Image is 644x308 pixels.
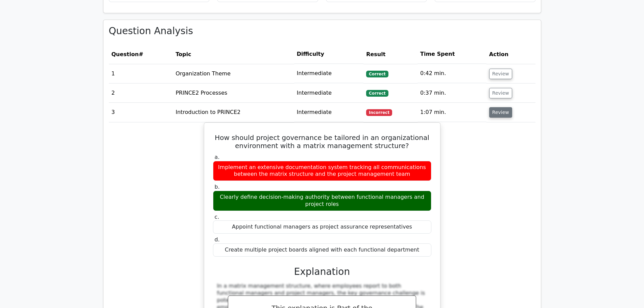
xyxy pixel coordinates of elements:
span: Question [112,51,139,57]
span: d. [215,236,220,243]
td: Intermediate [294,64,363,83]
button: Review [489,107,512,118]
button: Review [489,88,512,98]
h5: How should project governance be tailored in an organizational environment with a matrix manageme... [212,134,432,150]
div: Create multiple project boards aligned with each functional department [213,243,431,257]
div: Clearly define decision-making authority between functional managers and project roles [213,191,431,211]
h3: Explanation [217,266,427,278]
h3: Question Analysis [109,25,535,37]
span: c. [215,214,219,220]
th: Result [363,45,418,64]
button: Review [489,69,512,79]
td: PRINCE2 Processes [173,84,294,103]
td: 0:37 min. [418,84,486,103]
th: # [109,45,173,64]
span: a. [215,154,220,160]
td: Introduction to PRINCE2 [173,103,294,122]
td: 0:42 min. [418,64,486,83]
td: 3 [109,103,173,122]
div: Implement an extensive documentation system tracking all communications between the matrix struct... [213,161,431,181]
th: Topic [173,45,294,64]
td: Intermediate [294,84,363,103]
span: Incorrect [366,109,392,116]
td: 1:07 min. [418,103,486,122]
td: 2 [109,84,173,103]
span: Correct [366,90,388,97]
th: Difficulty [294,45,363,64]
span: Correct [366,71,388,77]
span: b. [215,184,220,190]
th: Time Spent [418,45,486,64]
th: Action [486,45,535,64]
td: 1 [109,64,173,83]
td: Intermediate [294,103,363,122]
div: Appoint functional managers as project assurance representatives [213,220,431,234]
td: Organization Theme [173,64,294,83]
